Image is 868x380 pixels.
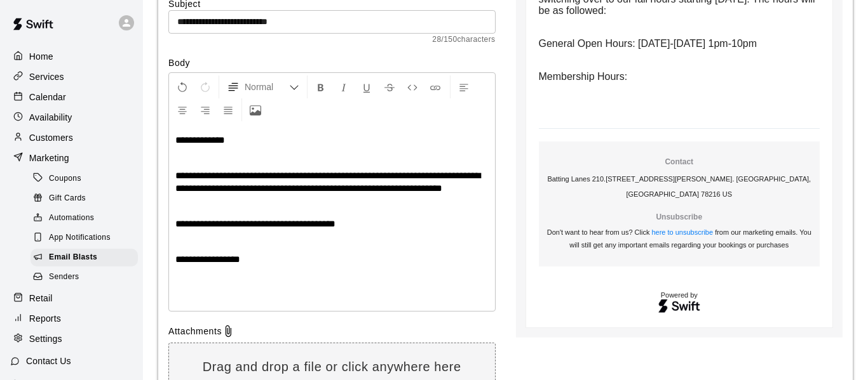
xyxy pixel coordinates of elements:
button: Right Align [194,98,216,121]
span: Coupons [49,173,81,185]
p: Home [29,50,53,63]
div: Senders [31,268,138,286]
a: Calendar [10,88,133,107]
span: Membership Hours: [539,71,628,82]
div: Gift Cards [31,190,138,207]
span: Automations [49,212,94,225]
p: Unsubscribe [544,212,815,223]
a: Automations [31,209,143,228]
p: Contact [544,157,815,167]
div: Coupons [31,170,138,188]
a: Availability [10,108,133,127]
p: Calendar [29,91,66,103]
a: Retail [10,289,133,308]
p: Services [29,70,64,83]
a: Email Blasts [31,248,143,268]
button: Center Align [172,98,193,121]
a: Senders [31,268,143,287]
span: App Notifications [49,232,111,244]
span: Normal [245,81,289,93]
p: Drag and drop a file or click anywhere here [169,358,495,376]
button: Format Strikethrough [379,75,400,98]
p: Powered by [539,292,820,299]
button: Insert Code [402,75,423,98]
a: Customers [10,128,133,147]
span: Gift Cards [49,192,86,205]
button: Redo [194,75,216,98]
button: Format Underline [356,75,377,98]
div: App Notifications [31,229,138,247]
a: Marketing [10,148,133,167]
p: Retail [29,292,53,305]
p: Batting Lanes 210 . [STREET_ADDRESS][PERSON_NAME]. [GEOGRAPHIC_DATA], [GEOGRAPHIC_DATA] 78216 US [544,171,815,202]
a: Reports [10,309,133,328]
div: Email Blasts [31,249,138,266]
button: Upload Image [245,98,266,121]
div: Attachments [168,325,496,337]
div: Automations [31,209,138,227]
a: Services [10,67,133,86]
label: Body [168,56,496,69]
button: Format Bold [310,75,332,98]
a: Home [10,47,133,66]
p: Availability [29,111,72,124]
button: Justify Align [217,98,239,121]
button: Left Align [453,75,475,98]
a: Coupons [31,169,143,188]
p: Contact Us [26,355,71,367]
span: 28 / 150 characters [168,34,496,46]
p: Customers [29,131,73,144]
span: Email Blasts [49,251,97,264]
span: General Open Hours: [DATE]-[DATE] 1pm-10pm [539,38,757,49]
p: Don't want to hear from us? Click from our marketing emails. You will still get any important ema... [544,226,815,251]
p: Marketing [29,152,69,164]
a: Settings [10,329,133,348]
span: Senders [49,271,79,284]
a: here to unsubscribe [651,228,713,236]
button: Format Italics [333,75,355,98]
a: Gift Cards [31,188,143,208]
button: Insert Link [424,75,446,98]
button: Formatting Options [222,75,304,98]
img: Swift logo [658,298,701,315]
button: Undo [172,75,193,98]
a: App Notifications [31,228,143,248]
p: Settings [29,332,62,345]
p: Reports [29,312,61,325]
